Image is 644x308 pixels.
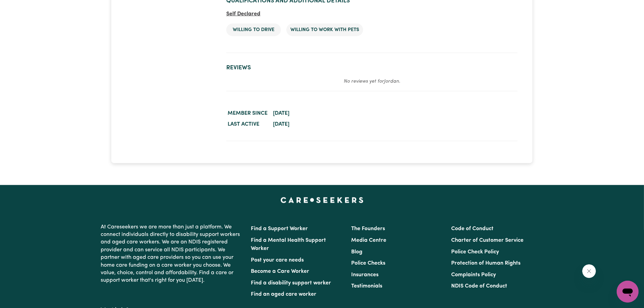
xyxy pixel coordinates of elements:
dt: Last active [226,119,269,130]
a: Charter of Customer Service [451,238,524,243]
a: Find an aged care worker [251,292,317,297]
span: Need any help? [4,5,41,10]
a: Find a Support Worker [251,226,308,232]
a: Testimonials [351,283,382,289]
a: Complaints Policy [451,272,496,278]
p: At Careseekers we are more than just a platform. We connect individuals directly to disability su... [101,221,243,287]
li: Willing to work with pets [286,24,363,37]
a: Find a Mental Health Support Worker [251,238,326,251]
a: Post your care needs [251,257,304,263]
li: Willing to drive [226,24,281,37]
dt: Member since [226,108,269,119]
em: No reviews yet for Jordan . [344,79,400,84]
a: Blog [351,249,362,255]
iframe: Button to launch messaging window [617,281,639,303]
a: Media Centre [351,238,386,243]
h2: Reviews [226,64,517,71]
a: The Founders [351,226,385,232]
time: [DATE] [273,122,289,127]
a: Police Check Policy [451,249,499,255]
a: Become a Care Worker [251,269,310,274]
iframe: Close message [582,264,596,278]
a: Find a disability support worker [251,280,331,286]
a: Careseekers home page [281,197,363,203]
time: [DATE] [273,111,289,116]
a: Police Checks [351,261,385,266]
a: Protection of Human Rights [451,261,520,266]
a: NDIS Code of Conduct [451,283,507,289]
a: Insurances [351,272,378,278]
span: Self Declared [226,11,260,17]
a: Code of Conduct [451,226,493,232]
